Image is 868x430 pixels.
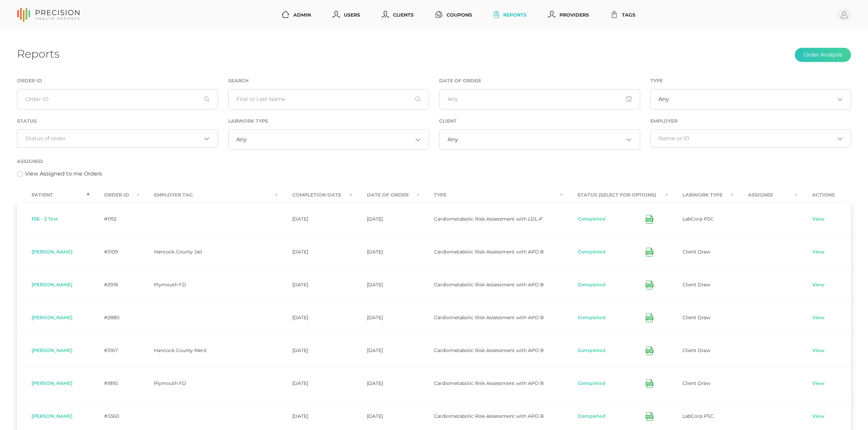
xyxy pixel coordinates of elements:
td: [DATE] [352,301,419,334]
td: Hancock County Jail [139,236,278,268]
td: [DATE] [278,236,352,268]
span: 1116 - 2 Test [32,216,58,222]
input: Search for option [247,136,413,143]
button: Completed [577,347,606,354]
th: Labwork Type : activate to sort column ascending [668,187,733,203]
label: Search [228,78,249,84]
label: Assigned [17,159,43,164]
input: Search for option [458,136,624,143]
td: #1192 [90,203,139,236]
input: Search for option [669,96,835,103]
span: Client Draw [683,347,710,353]
span: Any [448,136,458,143]
a: View [812,282,825,288]
div: Search for option [650,129,851,148]
td: #1895 [90,367,139,400]
span: Any [236,136,247,143]
span: [PERSON_NAME] [32,314,73,321]
td: Plymouth FD [139,367,278,400]
span: Client Draw [683,314,710,321]
label: Employer [650,118,677,124]
a: Admin [279,9,314,21]
td: [DATE] [278,301,352,334]
button: Completed [577,314,606,321]
button: Completed [577,413,606,420]
label: View Assigned to me Orders [25,170,102,178]
td: Plymouth FD [139,268,278,301]
td: #2880 [90,301,139,334]
a: View [812,380,825,387]
span: [PERSON_NAME] [32,282,73,288]
td: [DATE] [352,236,419,268]
a: Coupons [433,9,475,21]
input: First or Last Name [228,89,429,109]
span: Client Draw [683,282,710,288]
td: [DATE] [278,334,352,367]
td: [DATE] [278,367,352,400]
span: Cardiometabolic Risk Assessment with APO B [434,413,544,419]
label: Client [439,118,457,124]
button: Completed [577,216,606,223]
td: [DATE] [352,268,419,301]
span: [PERSON_NAME] [32,380,73,386]
span: Cardiometabolic Risk Assessment with APO B [434,380,544,386]
th: Actions [797,187,851,203]
td: [DATE] [352,367,419,400]
div: Search for option [228,129,429,150]
th: Employer Tag : activate to sort column ascending [139,187,278,203]
td: [DATE] [278,203,352,236]
span: [PERSON_NAME] [32,347,73,353]
span: Cardiometabolic Risk Assessment with APO B [434,347,544,353]
label: Status [17,118,37,124]
a: Reports [491,9,529,21]
label: Labwork Type [228,118,268,124]
td: [DATE] [352,203,419,236]
span: [PERSON_NAME] [32,413,73,419]
td: [DATE] [278,268,352,301]
input: Any [439,89,640,109]
span: Cardiometabolic Risk Assessment with APO B [434,314,544,321]
span: Cardiometabolic Risk Assessment with APO B [434,282,544,288]
a: Tags [608,9,638,21]
div: Search for option [439,129,640,150]
th: Date Of Order : activate to sort column ascending [352,187,419,203]
button: Order Analysis [795,48,851,62]
span: Cardiometabolic Risk Assessment with LDL-P [434,216,542,222]
label: Type [650,78,663,84]
span: Client Draw [683,249,710,255]
a: Providers [546,9,592,21]
a: Users [330,9,363,21]
a: Clients [379,9,416,21]
a: View [812,216,825,223]
label: Date of Order [439,78,481,84]
th: Assignee : activate to sort column ascending [733,187,797,203]
span: Client Draw [683,380,710,386]
th: Patient : activate to sort column descending [17,187,90,203]
th: Type : activate to sort column ascending [419,187,563,203]
a: View [812,314,825,321]
th: Status (Select for Options) : activate to sort column ascending [563,187,668,203]
span: Cardiometabolic Risk Assessment with APO B [434,249,544,255]
td: #3167 [90,334,139,367]
input: Order ID [17,89,218,109]
th: Completion Date : activate to sort column ascending [278,187,352,203]
span: Any [658,96,669,103]
span: LabCorp PSC [683,413,714,419]
label: Order ID [17,78,42,84]
span: [PERSON_NAME] [32,249,73,255]
input: Search for option [25,135,202,142]
a: View [812,347,825,354]
th: Order ID : activate to sort column ascending [90,187,139,203]
td: Hancock County Merit [139,334,278,367]
span: LabCorp PSC [683,216,714,222]
button: Completed [577,380,606,387]
h1: Reports [17,47,59,60]
td: #2918 [90,268,139,301]
a: View [812,413,825,420]
a: View [812,249,825,255]
input: Search for option [658,135,835,142]
td: [DATE] [352,334,419,367]
td: #3109 [90,236,139,268]
button: Completed [577,249,606,255]
div: Search for option [650,89,851,109]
